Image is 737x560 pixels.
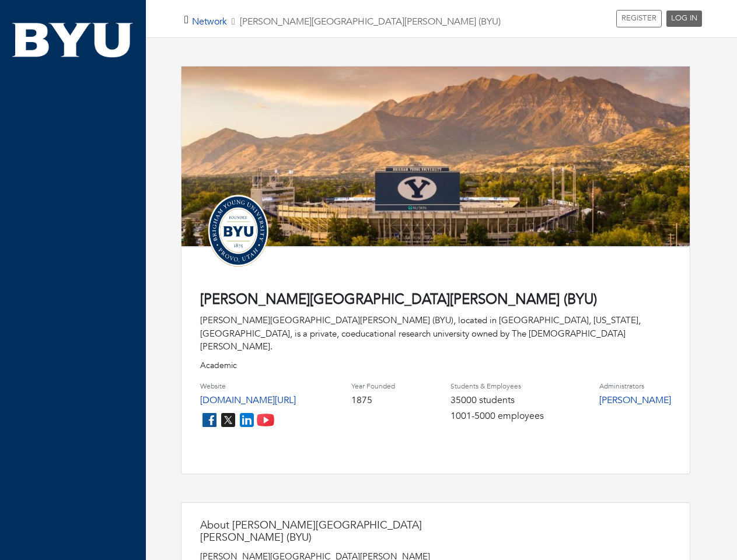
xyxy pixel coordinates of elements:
img: Untitled-design-3.png [200,192,276,268]
img: BYU.png [12,20,134,60]
a: [PERSON_NAME] [599,394,671,407]
h4: Website [200,382,296,390]
p: Academic [200,359,671,372]
img: linkedin_icon-84db3ca265f4ac0988026744a78baded5d6ee8239146f80404fb69c9eee6e8e7.png [237,411,256,429]
h4: Administrators [599,382,671,390]
a: Network [192,15,227,28]
h4: 1001-5000 employees [450,411,544,422]
div: [PERSON_NAME][GEOGRAPHIC_DATA][PERSON_NAME] (BYU), located in [GEOGRAPHIC_DATA], [US_STATE], [GEO... [200,314,671,353]
a: [DOMAIN_NAME][URL] [200,394,296,407]
h5: [PERSON_NAME][GEOGRAPHIC_DATA][PERSON_NAME] (BYU) [192,16,501,27]
h4: 35000 students [450,395,544,406]
img: twitter_icon-7d0bafdc4ccc1285aa2013833b377ca91d92330db209b8298ca96278571368c9.png [219,411,237,429]
h4: [PERSON_NAME][GEOGRAPHIC_DATA][PERSON_NAME] (BYU) [200,292,671,309]
h4: About [PERSON_NAME][GEOGRAPHIC_DATA][PERSON_NAME] (BYU) [200,519,434,544]
a: REGISTER [616,10,662,27]
h4: 1875 [351,395,395,406]
h4: Students & Employees [450,382,544,390]
img: facebook_icon-256f8dfc8812ddc1b8eade64b8eafd8a868ed32f90a8d2bb44f507e1979dbc24.png [200,411,219,429]
img: youtube_icon-fc3c61c8c22f3cdcae68f2f17984f5f016928f0ca0694dd5da90beefb88aa45e.png [256,411,275,429]
a: LOG IN [666,10,702,27]
img: lavell-edwards-stadium.jpg [181,66,690,257]
h4: Year Founded [351,382,395,390]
